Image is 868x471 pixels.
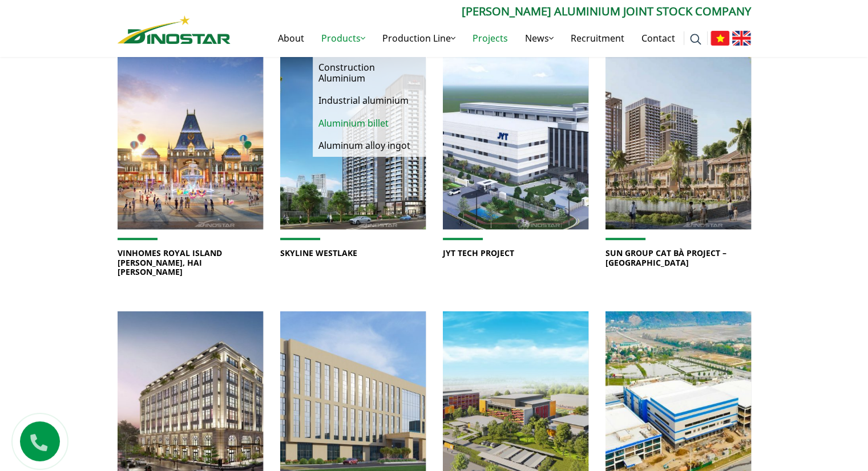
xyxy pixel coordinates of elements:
img: English [732,31,751,46]
img: Nhôm Dinostar [118,15,231,44]
a: Industrial aluminium [313,90,427,112]
img: JYT TECH PROJECT [442,51,588,229]
a: JYT TECH PROJECT [443,247,514,258]
img: search [690,34,701,45]
a: Construction Aluminium [313,56,427,90]
a: SUN GROUP CAT BÀ PROJECT – XANH ISLAND [605,51,751,229]
img: Tiếng Việt [710,31,729,46]
a: Aluminium billet [313,112,427,135]
a: SKYLINE WESTLAKE [280,247,357,258]
a: SUN GROUP CAT BÀ PROJECT – [GEOGRAPHIC_DATA] [605,247,726,268]
a: Recruitment [562,20,633,56]
a: JYT TECH PROJECT [443,51,588,229]
a: Projects [464,20,516,56]
a: VINHOMES ROYAL ISLAND [PERSON_NAME], HAI [PERSON_NAME] [118,247,222,278]
a: Products [313,20,374,56]
a: News [516,20,562,56]
p: [PERSON_NAME] Aluminium Joint Stock Company [231,3,751,20]
a: Production Line [374,20,464,56]
img: SUN GROUP CAT BÀ PROJECT – XANH ISLAND [605,51,750,229]
a: Contact [633,20,684,56]
a: VINHOMES ROYAL ISLAND VU YEN, HAI PHONG [118,51,263,229]
a: Aluminum alloy ingot [313,135,427,157]
a: SKYLINE WESTLAKE [280,51,426,229]
a: About [269,20,313,56]
img: VINHOMES ROYAL ISLAND VU YEN, HAI PHONG [117,51,263,229]
img: SKYLINE WESTLAKE [280,51,425,229]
